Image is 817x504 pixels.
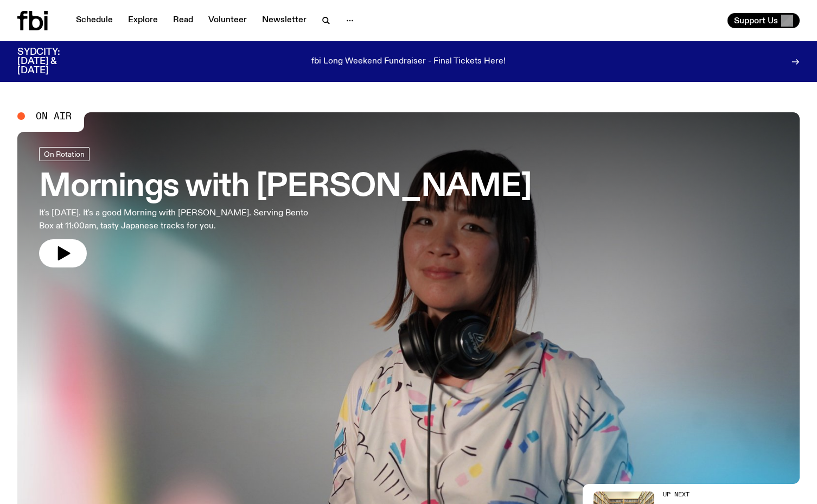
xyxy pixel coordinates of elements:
[202,13,253,28] a: Volunteer
[167,13,200,28] a: Read
[727,13,800,28] button: Support Us
[39,147,532,267] a: Mornings with [PERSON_NAME]It's [DATE]. It's a good Morning with [PERSON_NAME]. Serving Bento Box...
[69,13,119,28] a: Schedule
[663,492,745,497] h2: Up Next
[256,13,313,28] a: Newsletter
[734,16,778,25] span: Support Us
[122,13,164,28] a: Explore
[39,172,532,202] h3: Mornings with [PERSON_NAME]
[17,48,87,75] h3: SYDCITY: [DATE] & [DATE]
[39,207,317,233] p: It's [DATE]. It's a good Morning with [PERSON_NAME]. Serving Bento Box at 11:00am, tasty Japanese...
[311,57,506,67] p: fbi Long Weekend Fundraiser - Final Tickets Here!
[44,150,85,158] span: On Rotation
[39,147,90,161] a: On Rotation
[36,111,72,121] span: On Air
